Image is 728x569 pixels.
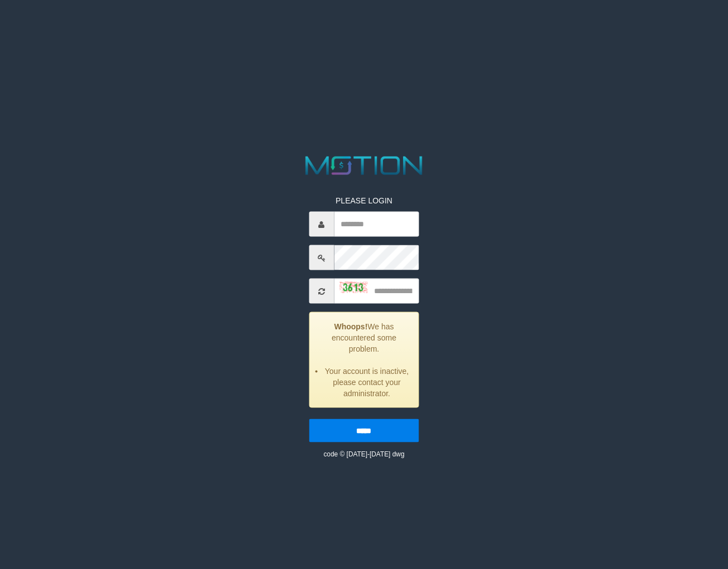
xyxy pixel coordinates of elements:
[300,153,428,178] img: MOTION_logo.png
[339,282,367,293] img: captcha
[309,195,419,206] p: PLEASE LOGIN
[309,312,419,408] div: We has encountered some problem.
[334,322,367,331] strong: Whoops!
[323,366,410,399] li: Your account is inactive, please contact your administrator.
[323,450,404,458] small: code © [DATE]-[DATE] dwg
